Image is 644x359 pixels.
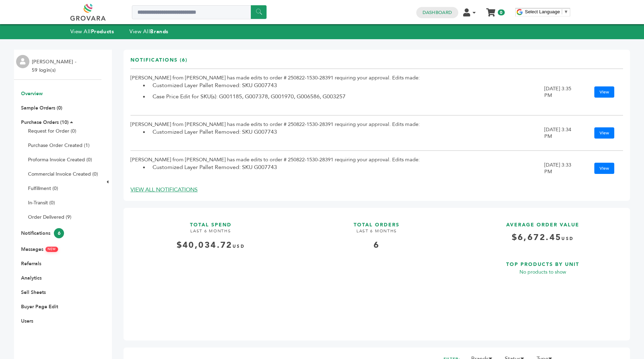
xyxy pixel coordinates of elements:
[130,215,291,328] a: TOTAL SPEND LAST 6 MONTHS $40,034.72USD
[525,9,568,14] a: Select Language​
[297,228,457,239] h4: LAST 6 MONTHS
[28,128,76,134] a: Request for Order (0)
[21,318,33,324] a: Users
[21,275,42,281] a: Analytics
[16,55,29,68] img: profile.png
[21,90,43,97] a: Overview
[149,81,544,90] li: Customized Layer Pallet Removed: SKU G007743
[45,247,58,252] span: NEW
[297,215,457,228] h3: TOTAL ORDERS
[297,239,457,251] div: 6
[21,246,58,253] a: MessagesNEW
[594,163,614,174] a: View
[130,57,187,69] h3: Notifications (6)
[28,199,55,206] a: In-Transit (0)
[21,119,69,126] a: Purchase Orders (10)
[462,232,623,249] h4: $6,672.45
[544,126,572,140] div: [DATE] 3:34 PM
[297,215,457,328] a: TOTAL ORDERS LAST 6 MONTHS 6
[21,289,46,296] a: Sell Sheets
[21,230,64,237] a: Notifications6
[498,9,504,15] span: 0
[28,185,58,192] a: Fulfillment (0)
[54,228,64,238] span: 6
[32,58,78,75] li: [PERSON_NAME] - 59 login(s)
[462,254,623,268] h3: TOP PRODUCTS BY UNIT
[130,115,544,151] td: [PERSON_NAME] from [PERSON_NAME] has made edits to order # 250822-1530-28391 requiring your appro...
[150,28,168,35] strong: Brands
[462,215,623,249] a: AVERAGE ORDER VALUE $6,672.45USD
[544,162,572,175] div: [DATE] 3:33 PM
[130,239,291,251] div: $40,034.72
[233,244,245,249] span: USD
[544,85,572,99] div: [DATE] 3:35 PM
[130,215,291,228] h3: TOTAL SPEND
[149,128,544,136] li: Customized Layer Pallet Removed: SKU G007743
[149,163,544,171] li: Customized Layer Pallet Removed: SKU G007743
[130,186,198,193] a: VIEW ALL NOTIFICATIONS
[130,228,291,239] h4: LAST 6 MONTHS
[21,260,41,267] a: Referrals
[564,9,568,14] span: ▼
[28,156,92,163] a: Proforma Invoice Created (0)
[462,254,623,328] a: TOP PRODUCTS BY UNIT No products to show
[28,171,98,177] a: Commercial Invoice Created (0)
[462,268,623,276] p: No products to show
[594,127,614,139] a: View
[594,86,614,98] a: View
[130,151,544,186] td: [PERSON_NAME] from [PERSON_NAME] has made edits to order # 250822-1530-28391 requiring your appro...
[132,5,267,19] input: Search a product or brand...
[423,9,452,16] a: Dashboard
[525,9,560,14] span: Select Language
[91,28,114,35] strong: Products
[487,6,495,14] a: My Cart
[130,69,544,115] td: [PERSON_NAME] from [PERSON_NAME] has made edits to order # 250822-1530-28391 requiring your appro...
[21,105,62,111] a: Sample Orders (0)
[28,214,71,220] a: Order Delivered (9)
[129,28,169,35] a: View AllBrands
[21,303,58,310] a: Buyer Page Edit
[28,142,90,149] a: Purchase Order Created (1)
[561,236,574,241] span: USD
[70,28,114,35] a: View AllProducts
[149,92,544,101] li: Case Price Edit for SKU(s): G001185, G007378, G001970, G006586, G003257
[462,215,623,228] h3: AVERAGE ORDER VALUE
